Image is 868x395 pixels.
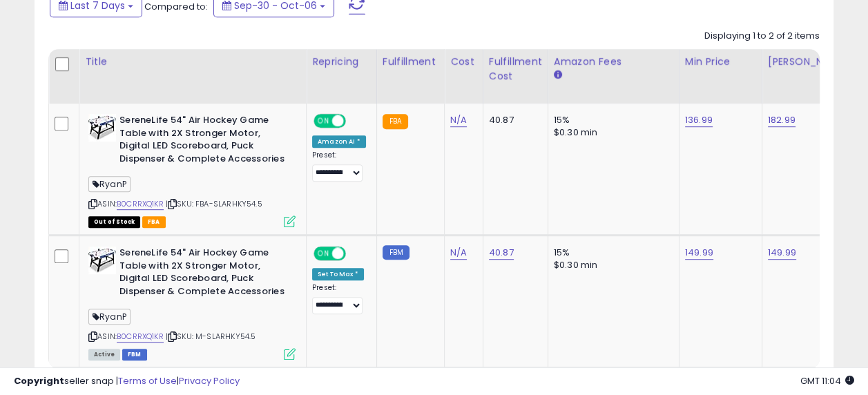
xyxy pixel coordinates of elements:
[704,30,820,43] div: Displaying 1 to 2 of 2 items
[119,114,287,168] b: SereneLife 54" Air Hockey Game Table with 2X Stronger Motor, Digital LED Scoreboard, Puck Dispens...
[166,331,255,342] span: | SKU: M-SLARHKY54.5
[554,69,562,81] small: Amazon Fees.
[14,374,64,387] strong: Copyright
[119,247,287,301] b: SereneLife 54" Air Hockey Game Table with 2X Stronger Motor, Digital LED Scoreboard, Puck Dispens...
[450,55,477,69] div: Cost
[685,55,756,69] div: Min Price
[344,248,366,260] span: OFF
[489,114,537,126] div: 40.87
[88,247,296,358] div: ASIN:
[489,55,542,84] div: Fulfillment Cost
[88,176,131,192] span: RyanP
[88,247,116,274] img: 41eL6k1wLLL._SL40_.jpg
[768,55,850,69] div: [PERSON_NAME]
[554,247,668,259] div: 15%
[312,55,371,69] div: Repricing
[85,55,300,69] div: Title
[315,248,332,260] span: ON
[344,115,366,127] span: OFF
[312,283,366,314] div: Preset:
[88,114,116,142] img: 41eL6k1wLLL._SL40_.jpg
[554,259,668,271] div: $0.30 min
[554,55,673,69] div: Amazon Fees
[383,114,408,129] small: FBA
[685,246,713,260] a: 149.99
[312,135,366,148] div: Amazon AI *
[179,374,240,387] a: Privacy Policy
[489,246,514,260] a: 40.87
[88,216,140,228] span: All listings that are currently out of stock and unavailable for purchase on Amazon
[117,331,164,343] a: B0CRRXQ1KR
[383,245,409,260] small: FBM
[142,216,166,228] span: FBA
[312,268,364,280] div: Set To Max *
[450,113,467,127] a: N/A
[768,246,796,260] a: 149.99
[88,114,296,226] div: ASIN:
[554,126,668,139] div: $0.30 min
[88,309,131,325] span: RyanP
[312,151,366,182] div: Preset:
[685,113,713,127] a: 136.99
[88,349,120,360] span: All listings currently available for purchase on Amazon
[768,113,795,127] a: 182.99
[315,115,332,127] span: ON
[800,374,854,387] span: 2025-10-14 11:04 GMT
[450,246,467,260] a: N/A
[118,374,177,387] a: Terms of Use
[166,198,262,209] span: | SKU: FBA-SLARHKY54.5
[14,375,240,388] div: seller snap | |
[122,349,147,360] span: FBM
[554,114,668,126] div: 15%
[117,198,164,210] a: B0CRRXQ1KR
[383,55,438,69] div: Fulfillment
